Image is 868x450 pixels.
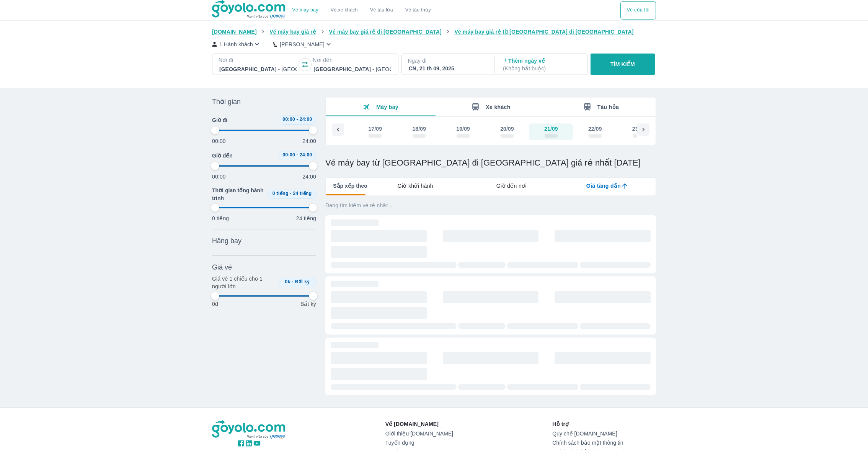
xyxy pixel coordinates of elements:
[212,29,257,35] span: [DOMAIN_NAME]
[212,28,656,36] nav: breadcrumb
[398,182,433,190] span: Giờ khởi hành
[212,40,261,48] button: 1 Hành khách
[293,191,312,196] span: 24 tiếng
[632,125,646,133] div: 23/09
[297,152,298,158] span: -
[588,125,602,133] div: 22/09
[552,440,656,446] a: Chính sách bảo mật thông tin
[302,173,316,180] p: 24:00
[212,187,265,202] span: Thời gian tổng hành trình
[313,56,392,64] p: Nơi đến
[325,158,656,168] h1: Vé máy bay từ [GEOGRAPHIC_DATA] đi [GEOGRAPHIC_DATA] giá rẻ nhất [DATE]
[302,137,316,145] p: 24:00
[300,117,312,122] span: 24:00
[552,420,656,428] p: Hỗ trợ
[369,125,382,133] div: 17/09
[503,57,580,72] p: Thêm ngày về
[269,29,316,35] span: Vé máy bay giá rẻ
[364,1,399,19] a: Vé tàu lửa
[282,117,295,122] span: 00:00
[385,440,453,446] a: Tuyển dụng
[385,420,453,428] p: Về [DOMAIN_NAME]
[272,191,289,196] span: 0 tiếng
[496,182,527,190] span: Giờ đến nơi
[597,104,619,110] span: Tàu hỏa
[212,152,233,159] span: Giờ đến
[376,104,398,110] span: Máy bay
[296,214,316,222] p: 24 tiếng
[399,1,437,19] button: Vé tàu thủy
[486,104,510,110] span: Xe khách
[219,56,297,64] p: Nơi đi
[412,125,426,133] div: 18/09
[408,57,487,65] p: Ngày đi
[292,7,318,13] a: Vé máy bay
[212,214,229,222] p: 0 tiếng
[297,117,298,122] span: -
[212,173,226,180] p: 00:00
[290,191,291,196] span: -
[500,125,514,133] div: 20/09
[300,300,316,308] p: Bất kỳ
[285,279,290,284] span: 0k
[503,65,580,72] p: ( Không bắt buộc )
[456,125,470,133] div: 19/09
[273,40,333,48] button: [PERSON_NAME]
[212,420,286,439] img: logo
[591,54,654,75] button: TÌM KIẾM
[295,279,310,284] span: Bất kỳ
[544,125,558,133] div: 21/09
[610,60,635,68] p: TÌM KIẾM
[620,1,656,19] button: Vé của tôi
[333,182,367,190] span: Sắp xếp theo
[212,97,241,106] span: Thời gian
[219,41,253,48] p: 1 Hành khách
[552,431,656,437] a: Quy chế [DOMAIN_NAME]
[454,29,633,35] span: Vé máy bay giá rẻ từ [GEOGRAPHIC_DATA] đi [GEOGRAPHIC_DATA]
[325,201,656,209] p: Đang tìm kiếm vé rẻ nhất...
[385,431,453,437] a: Giới thiệu [DOMAIN_NAME]
[212,300,218,308] p: 0đ
[331,7,358,13] a: Vé xe khách
[212,263,232,272] span: Giá vé
[367,178,656,194] div: lab API tabs example
[409,65,486,72] div: CN, 21 th 09, 2025
[212,137,226,145] p: 00:00
[620,1,656,19] div: choose transportation mode
[329,29,442,35] span: Vé máy bay giá rẻ đi [GEOGRAPHIC_DATA]
[280,41,325,48] p: [PERSON_NAME]
[286,1,437,19] div: choose transportation mode
[212,236,241,245] span: Hãng bay
[212,116,227,124] span: Giờ đi
[282,152,295,158] span: 00:00
[212,275,276,290] p: Giá vé 1 chiều cho 1 người lớn
[292,279,294,284] span: -
[300,152,312,158] span: 24:00
[586,182,621,190] span: Giá tăng dần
